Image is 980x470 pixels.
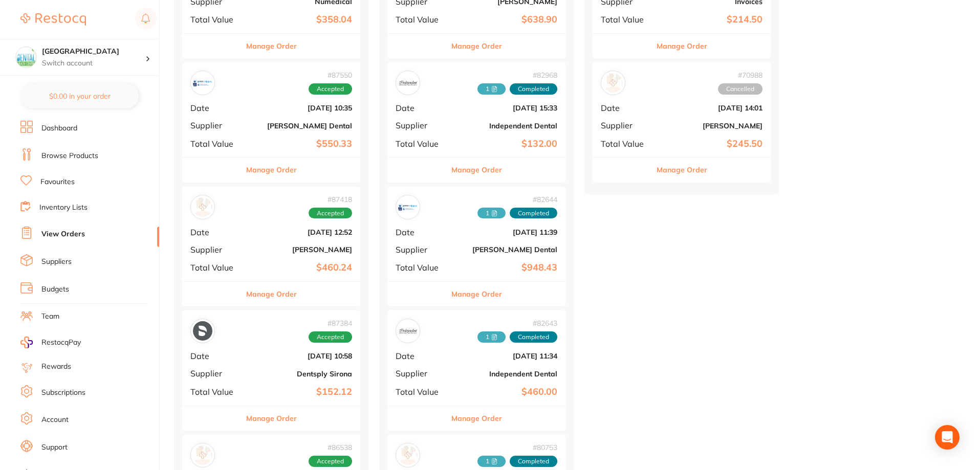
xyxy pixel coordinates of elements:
span: Date [601,103,652,113]
a: Rewards [41,362,71,372]
span: Total Value [601,139,652,148]
span: # 82968 [477,71,557,79]
b: $152.12 [250,387,352,397]
a: Browse Products [41,151,98,161]
a: Support [41,442,68,453]
span: Supplier [396,121,447,130]
span: Date [190,103,242,113]
button: Manage Order [451,282,502,306]
span: Supplier [190,121,242,130]
b: $358.04 [250,14,352,25]
span: Total Value [190,263,242,272]
span: RestocqPay [41,338,81,348]
img: Erskine Dental [398,197,418,217]
b: [DATE] 12:52 [250,228,352,236]
span: # 87384 [309,319,352,327]
span: # 80753 [477,443,557,452]
span: Received [477,208,506,219]
b: $948.43 [455,262,557,273]
a: Team [41,311,59,322]
span: Completed [510,331,557,343]
b: [DATE] 14:01 [660,104,763,112]
img: Dentsply Sirona [193,321,212,341]
img: Henry Schein Halas [603,73,623,93]
p: Switch account [42,58,145,69]
span: Date [190,351,242,361]
b: [PERSON_NAME] Dental [250,122,352,130]
span: Completed [510,456,557,467]
span: # 82644 [477,195,557,204]
span: Date [396,228,447,237]
button: Manage Order [246,406,297,431]
button: Manage Order [657,34,707,58]
button: Manage Order [246,158,297,182]
span: Total Value [190,15,242,24]
b: $460.24 [250,262,352,273]
span: Date [190,228,242,237]
img: Erskine Dental [193,73,212,93]
img: Henry Schein Halas [398,445,418,465]
span: Cancelled [718,83,763,95]
img: Adam Dental [193,197,212,217]
b: [PERSON_NAME] [660,122,763,130]
b: $460.00 [455,387,557,397]
div: Dentsply Sirona#87384AcceptedDate[DATE] 10:58SupplierDentsply SironaTotal Value$152.12Manage Order [182,310,360,431]
span: Completed [510,208,557,219]
b: Independent Dental [455,122,557,130]
span: # 82643 [477,319,557,327]
b: $214.50 [660,14,763,25]
span: Supplier [190,369,242,378]
b: [PERSON_NAME] [250,245,352,254]
b: [DATE] 11:34 [455,352,557,360]
div: Adam Dental#87418AcceptedDate[DATE] 12:52Supplier[PERSON_NAME]Total Value$460.24Manage Order [182,187,360,307]
span: Received [477,456,506,467]
a: Budgets [41,284,69,295]
img: Adam Dental [193,445,212,465]
a: Dashboard [41,123,77,133]
a: Subscriptions [41,388,85,398]
b: $132.00 [455,139,557,149]
button: $0.00 in your order [20,84,139,108]
b: Independent Dental [455,370,557,378]
button: Manage Order [451,34,502,58]
span: # 87550 [309,71,352,79]
span: Total Value [396,139,447,148]
img: RestocqPay [20,337,33,348]
b: [DATE] 15:33 [455,104,557,112]
a: Suppliers [41,257,72,267]
a: View Orders [41,229,85,239]
b: [DATE] 11:39 [455,228,557,236]
a: Restocq Logo [20,8,86,31]
button: Manage Order [246,34,297,58]
span: Date [396,351,447,361]
b: $638.90 [455,14,557,25]
img: Restocq Logo [20,13,86,26]
b: [DATE] 10:35 [250,104,352,112]
span: Accepted [309,83,352,95]
span: Accepted [309,208,352,219]
span: Completed [510,83,557,95]
span: Total Value [190,139,242,148]
a: Account [41,415,69,425]
b: [PERSON_NAME] Dental [455,245,557,254]
button: Manage Order [451,406,502,431]
span: Supplier [396,245,447,254]
span: Total Value [396,263,447,272]
b: $245.50 [660,139,763,149]
span: Accepted [309,456,352,467]
span: Total Value [396,387,447,396]
div: Open Intercom Messenger [935,425,960,450]
a: RestocqPay [20,337,81,348]
span: Supplier [396,369,447,378]
button: Manage Order [451,158,502,182]
span: Accepted [309,331,352,343]
span: Supplier [190,245,242,254]
b: [DATE] 10:58 [250,352,352,360]
div: Erskine Dental#87550AcceptedDate[DATE] 10:35Supplier[PERSON_NAME] DentalTotal Value$550.33Manage ... [182,62,360,183]
img: Independent Dental [398,321,418,341]
span: # 70988 [718,71,763,79]
b: Dentsply Sirona [250,370,352,378]
span: Total Value [601,15,652,24]
b: $550.33 [250,139,352,149]
span: Received [477,331,506,343]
